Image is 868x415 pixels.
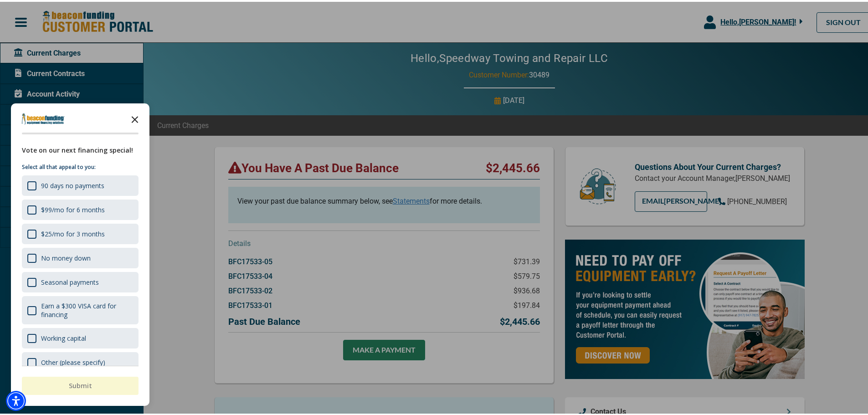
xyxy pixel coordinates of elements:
[22,222,139,242] div: $25/mo for 3 months
[22,270,139,291] div: Seasonal payments
[41,356,105,365] div: Other (please specify)
[22,375,139,393] button: Submit
[22,326,139,347] div: Working capital
[6,389,26,409] div: Accessibility Menu
[22,112,65,123] img: Company logo
[22,294,139,323] div: Earn a $300 VISA card for financing
[22,143,139,154] div: Vote on our next financing special!
[41,252,91,261] div: No money down
[22,198,139,218] div: $99/mo for 6 months
[41,179,104,188] div: 90 days no payments
[41,332,86,341] div: Working capital
[22,161,139,170] p: Select all that appeal to you:
[22,350,139,371] div: Other (please specify)
[126,108,144,126] button: Close the survey
[41,228,105,236] div: $25/mo for 3 months
[22,246,139,266] div: No money down
[41,204,105,212] div: $99/mo for 6 months
[22,174,139,194] div: 90 days no payments
[41,276,99,285] div: Seasonal payments
[11,102,149,404] div: Survey
[41,300,133,317] div: Earn a $300 VISA card for financing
